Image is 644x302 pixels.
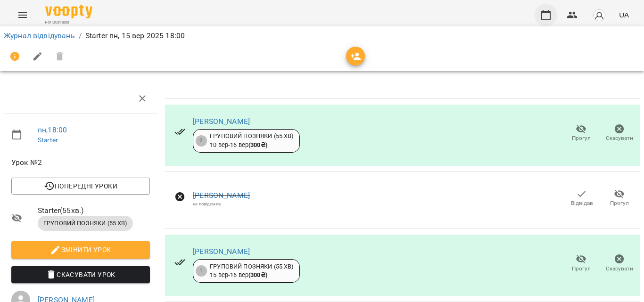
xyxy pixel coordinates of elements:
a: Журнал відвідувань [4,31,75,40]
button: Змінити урок [11,241,150,258]
button: Прогул [562,250,600,277]
span: Відвідав [571,199,593,207]
a: [PERSON_NAME] [193,247,250,256]
button: Попередні уроки [11,178,150,195]
span: Урок №2 [11,157,150,168]
span: Попередні уроки [19,180,142,192]
b: ( 300 ₴ ) [248,271,267,278]
img: avatar_s.png [593,8,606,22]
span: Starter ( 55 хв. ) [38,205,150,216]
span: Прогул [572,134,591,142]
span: Скасувати [606,265,633,273]
span: Прогул [610,199,629,207]
span: For Business [45,19,92,25]
button: Скасувати [600,120,638,147]
img: Voopty Logo [45,5,92,18]
a: Starter [38,136,58,144]
span: ГРУПОВИЙ ПОЗНЯКИ (55 ХВ) [38,219,133,228]
button: Прогул [601,185,638,212]
button: Прогул [562,120,600,147]
div: 1 [196,265,207,277]
a: [PERSON_NAME] [193,117,250,126]
span: UA [619,10,629,20]
span: Змінити урок [19,244,142,255]
div: ГРУПОВИЙ ПОЗНЯКИ (55 ХВ) 15 вер - 16 вер [210,262,294,280]
b: ( 300 ₴ ) [248,141,267,148]
button: Menu [11,4,34,26]
button: Скасувати Урок [11,266,150,283]
p: Starter пн, 15 вер 2025 18:00 [85,30,185,41]
nav: breadcrumb [4,30,640,41]
li: / [79,30,82,41]
button: UA [615,6,633,24]
div: 2 [196,135,207,147]
span: Прогул [572,265,591,273]
a: пн , 18:00 [38,125,67,134]
div: ГРУПОВИЙ ПОЗНЯКИ (55 ХВ) 10 вер - 16 вер [210,132,294,149]
span: Скасувати Урок [19,269,142,280]
div: не повідомив [193,201,250,207]
a: [PERSON_NAME] [193,191,250,200]
button: Скасувати [600,250,638,277]
button: Відвідав [563,185,601,212]
span: Скасувати [606,134,633,142]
